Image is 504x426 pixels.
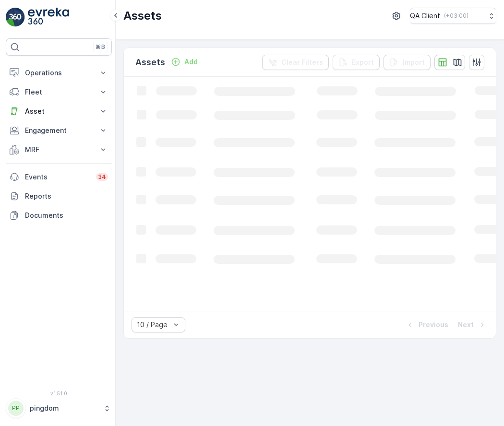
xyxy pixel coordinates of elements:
[25,126,93,135] p: Engagement
[6,140,112,159] button: MRF
[6,187,112,206] a: Reports
[25,172,90,182] p: Events
[6,121,112,140] button: Engagement
[25,87,93,97] p: Fleet
[6,398,112,418] button: PPpingdom
[98,173,106,181] p: 34
[403,58,425,67] p: Import
[404,319,449,331] button: Previous
[262,55,329,70] button: Clear Filters
[28,8,69,27] img: logo_light-DOdMpM7g.png
[25,191,108,201] p: Reports
[419,320,448,330] p: Previous
[25,68,93,78] p: Operations
[458,320,474,330] p: Next
[6,102,112,121] button: Asset
[184,57,198,67] p: Add
[457,319,488,331] button: Next
[6,83,112,102] button: Fleet
[6,390,112,396] span: v 1.51.0
[384,55,431,70] button: Import
[410,8,496,24] button: QA Client(+03:00)
[8,401,24,416] div: PP
[333,55,380,70] button: Export
[281,58,323,67] p: Clear Filters
[410,11,440,21] p: QA Client
[6,8,25,27] img: logo
[30,403,98,413] p: pingdom
[352,58,374,67] p: Export
[6,167,112,187] a: Events34
[6,206,112,225] a: Documents
[96,43,105,51] p: ⌘B
[444,12,468,20] p: ( +03:00 )
[135,56,165,69] p: Assets
[167,56,202,68] button: Add
[6,63,112,83] button: Operations
[25,106,93,116] p: Asset
[123,8,162,24] p: Assets
[25,211,108,220] p: Documents
[25,145,93,154] p: MRF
